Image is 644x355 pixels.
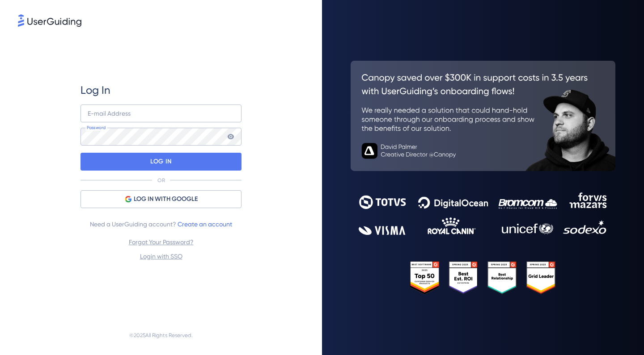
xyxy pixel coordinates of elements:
span: Log In [80,83,110,97]
input: example@company.com [80,104,241,122]
img: 26c0aa7c25a843aed4baddd2b5e0fa68.svg [351,61,615,171]
p: OR [157,177,165,184]
a: Forgot Your Password? [129,238,194,246]
span: LOG IN WITH GOOGLE [134,194,198,205]
img: 8faab4ba6bc7696a72372aa768b0286c.svg [18,14,81,27]
img: 25303e33045975176eb484905ab012ff.svg [410,261,556,294]
span: Need a UserGuiding account? [90,219,232,230]
p: LOG IN [150,155,171,169]
img: 9302ce2ac39453076f5bc0f2f2ca889b.svg [359,192,607,235]
a: Create an account [178,221,232,228]
span: © 2025 All Rights Reserved. [129,330,193,341]
a: Login with SSO [140,253,182,260]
